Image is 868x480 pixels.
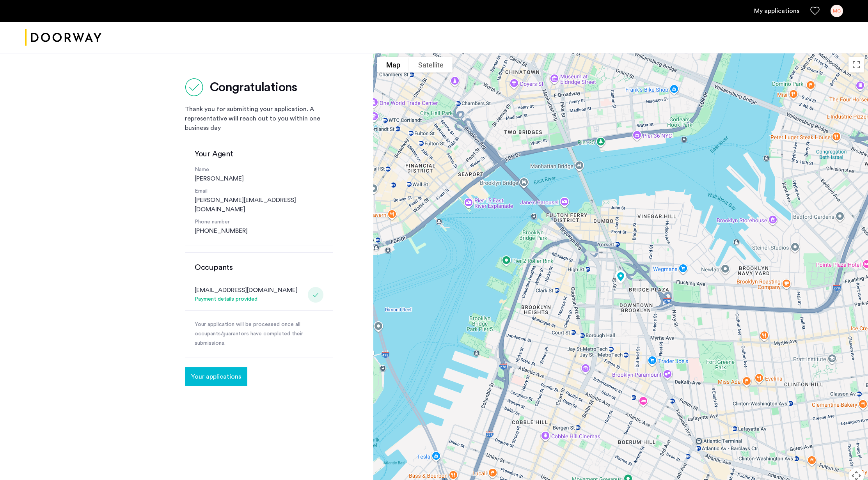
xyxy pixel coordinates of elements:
p: Name [195,166,323,174]
p: Phone number [195,218,323,226]
img: logo [25,23,101,52]
button: Show satellite imagery [409,57,453,73]
span: Your applications [191,372,241,381]
iframe: chat widget [835,449,860,472]
div: Payment details provided [195,295,298,304]
a: [PHONE_NUMBER] [195,226,248,236]
a: [PERSON_NAME][EMAIL_ADDRESS][DOMAIN_NAME] [195,195,323,214]
h3: Occupants [195,262,323,273]
cazamio-button: Go to application [185,374,247,380]
a: Cazamio logo [25,23,101,52]
h2: Congratulations [210,80,297,95]
h3: Your Agent [195,149,323,159]
div: [EMAIL_ADDRESS][DOMAIN_NAME] [195,285,298,295]
button: button [185,367,247,386]
button: Show street map [377,57,409,73]
button: Toggle fullscreen view [848,57,864,73]
a: Favorites [810,6,820,16]
div: Thank you for submitting your application. A representative will reach out to you within one busi... [185,105,333,133]
div: [PERSON_NAME] [195,166,323,183]
p: Email [195,187,323,195]
p: Your application will be processed once all occupants/guarantors have completed their submissions. [195,320,323,348]
a: My application [754,6,799,16]
div: MC [831,5,843,17]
